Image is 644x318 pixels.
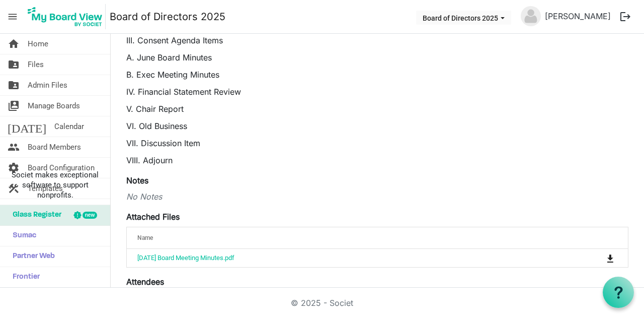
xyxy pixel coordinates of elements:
[137,234,153,241] span: Name
[541,6,615,26] a: [PERSON_NAME]
[126,276,164,288] label: Attendees
[83,212,97,219] div: new
[28,137,81,157] span: Board Members
[126,120,628,132] p: VI. Old Business
[126,154,628,166] p: VIII. Adjourn
[126,51,628,63] p: A. June Board Minutes
[8,116,46,137] span: [DATE]
[8,267,40,287] span: Frontier
[126,69,628,81] p: B. Exec Meeting Minutes
[137,254,234,262] a: [DATE] Board Meeting Minutes.pdf
[126,137,628,149] p: VII. Discussion Item
[615,6,636,27] button: logout
[54,116,84,137] span: Calendar
[8,226,36,246] span: Sumac
[521,6,541,26] img: no-profile-picture.svg
[603,251,617,265] button: Download
[8,158,20,178] span: settings
[28,158,95,178] span: Board Configuration
[416,11,511,25] button: Board of Directors 2025 dropdownbutton
[3,7,22,26] span: menu
[8,96,20,116] span: switch_account
[8,137,20,157] span: people
[126,34,628,46] p: III. Consent Agenda Items
[126,174,148,186] label: Notes
[25,4,110,29] a: My Board View Logo
[5,170,106,200] span: Societ makes exceptional software to support nonprofits.
[8,246,55,267] span: Partner Web
[126,190,628,203] div: No Notes
[126,103,628,115] p: V. Chair Report
[8,54,20,75] span: folder_shared
[28,34,48,54] span: Home
[28,96,80,116] span: Manage Boards
[126,86,628,98] p: IV. Financial Statement Review
[8,75,20,95] span: folder_shared
[28,75,67,95] span: Admin Files
[127,249,565,267] td: June 2025 Board Meeting Minutes.pdf is template cell column header Name
[110,7,225,27] a: Board of Directors 2025
[565,249,628,267] td: is Command column column header
[28,54,44,75] span: Files
[291,298,353,308] a: © 2025 - Societ
[25,4,106,29] img: My Board View Logo
[126,211,180,223] label: Attached Files
[8,34,20,54] span: home
[8,205,61,225] span: Glass Register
